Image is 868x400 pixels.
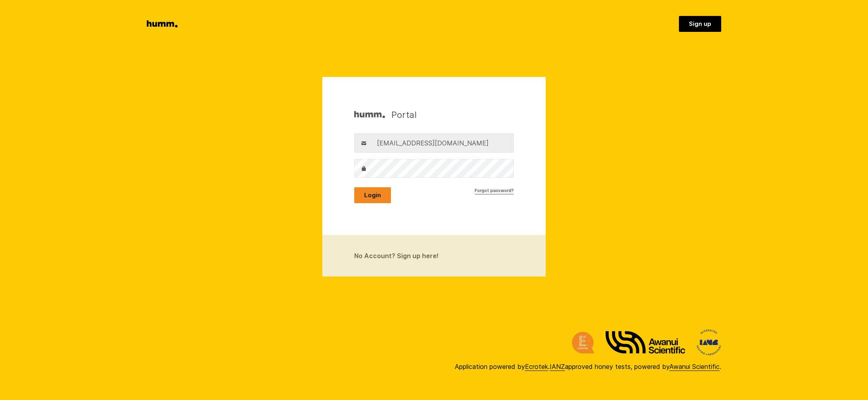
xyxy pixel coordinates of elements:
[696,329,721,355] img: International Accreditation New Zealand
[322,235,546,276] a: No Account? Sign up here!
[679,16,721,32] a: Sign up
[354,187,391,203] button: Login
[455,362,721,371] div: Application powered by . approved honey tests, powered by .
[354,109,417,121] h1: Portal
[572,332,594,353] img: Ecrotek
[475,187,514,194] a: Forgot password?
[606,331,685,354] img: Awanui Scientific
[525,363,548,371] a: Ecrotek
[669,363,720,371] a: Awanui Scientific
[550,363,565,371] a: IANZ
[354,109,385,121] img: Humm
